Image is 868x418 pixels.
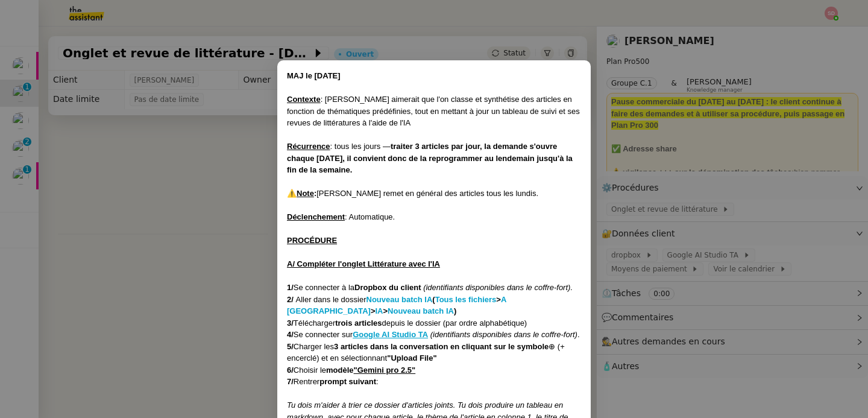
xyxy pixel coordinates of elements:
strong: 3/ [287,318,294,328]
a: Nouveau batch IA [366,295,433,304]
strong: 1/ [287,283,294,292]
div: Charger les ⊕ (+ encerclé) et en sélectionnant [287,341,581,364]
u: A/ Compléter l'onglet Littérature avec l'IA [287,259,440,268]
strong: Dropbox du client [354,283,421,292]
div: Se connecter à la [287,282,581,294]
div: Télécharger depuis le dossier (par ordre alphabétique) [287,317,581,329]
div: : [PERSON_NAME] aimerait que l'on classe et synthétise des articles en fonction de thématiques pr... [287,93,581,129]
strong: 3 articles dans la conversation en cliquant sur le symbole [334,342,549,351]
div: Aller dans le dossier [287,294,581,317]
strong: 5/ [287,342,294,351]
strong: ) [454,306,456,315]
u: "Gemini pro 2.5" [354,366,416,375]
strong: > [371,306,376,315]
a: Google AI Studio TA [353,330,428,339]
div: Choisir le [287,364,581,376]
u: PROCÉDURE [287,236,337,245]
strong: 2/ [287,295,294,304]
strong: 4/ [287,330,294,339]
div: : Automatique. [287,211,581,223]
strong: > [383,306,388,315]
strong: > [496,295,501,304]
u: Contexte [287,95,321,104]
u: Déclenchement [287,212,345,221]
a: Tous les fichiers [435,295,497,304]
strong: 7/ [287,377,294,386]
strong: traiter 3 articles par jour, la demande s'ouvre chaque [DATE], il convient donc de la reprogramme... [287,142,573,174]
em: (identifiants disponibles dans le coffre-fort). [423,283,573,292]
div: Rentrer : [287,376,581,388]
strong: ⚠️ : [287,189,316,198]
strong: trois articles [335,318,382,328]
div: Se connecter sur . [287,329,581,341]
strong: 6/ [287,366,294,375]
strong: ( [432,295,435,304]
div: : tous les jours — [287,141,581,176]
strong: prompt suivant [319,377,376,386]
a: Nouveau batch IA [388,306,454,315]
a: A [GEOGRAPHIC_DATA] [287,295,506,316]
div: [PERSON_NAME] remet en général des articles tous les lundis. [287,188,581,200]
u: Récurrence [287,142,330,151]
strong: modèle [326,366,415,375]
strong: "Upload File" [387,353,436,363]
em: (identifiants disponibles dans le coffre-fort) [430,330,577,339]
u: Note [297,189,314,198]
a: IA [376,306,383,315]
strong: MAJ le [DATE] [287,71,341,80]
